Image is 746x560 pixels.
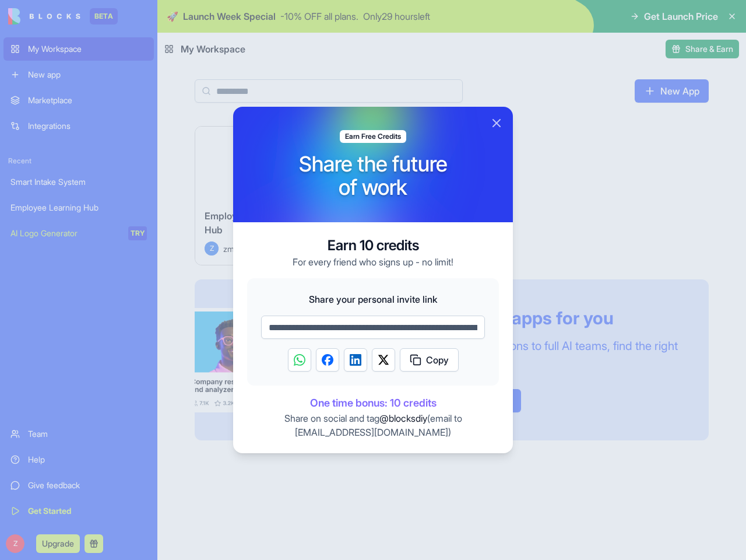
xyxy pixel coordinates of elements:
button: Share on WhatsApp [288,348,311,372]
span: Share your personal invite link [261,292,485,306]
h3: Earn 10 credits [293,236,453,255]
img: WhatsApp [294,354,305,366]
img: Facebook [322,354,333,366]
span: Earn Free Credits [345,132,401,141]
button: Copy [400,348,459,372]
p: Share on social and tag (email to ) [247,411,499,439]
img: LinkedIn [350,354,361,366]
button: Share on Facebook [316,348,339,372]
p: For every friend who signs up - no limit! [293,255,453,269]
button: Share on LinkedIn [344,348,367,372]
a: [EMAIL_ADDRESS][DOMAIN_NAME] [295,426,448,438]
h1: Share the future of work [299,152,448,199]
span: One time bonus: 10 credits [247,395,499,411]
span: Copy [426,353,449,367]
button: Share on Twitter [372,348,395,372]
span: @blocksdiy [379,412,427,424]
button: Close [490,116,504,130]
img: Twitter [378,354,389,366]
